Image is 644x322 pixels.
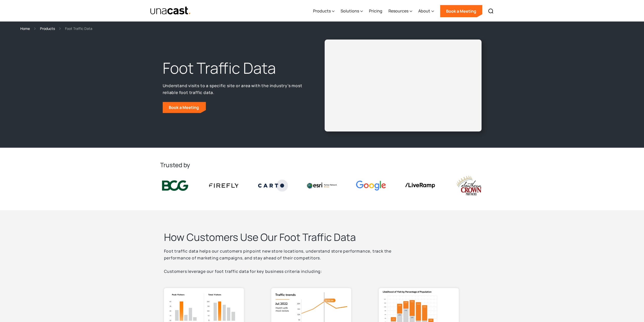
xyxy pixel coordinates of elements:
iframe: Unacast - European Vaccines v2 [329,44,477,127]
h1: Foot Traffic Data [163,58,306,78]
p: Foot traffic data helps our customers pinpoint new store locations, understand store performance,... [164,248,417,275]
h2: How Customers Use Our Foot Traffic Data [164,231,417,244]
a: Products [40,26,55,31]
img: Search icon [488,8,494,14]
img: BCG logo [160,179,190,192]
a: Home [20,26,30,31]
div: Resources [388,8,408,14]
div: Solutions [341,8,359,14]
p: Understand visits to a specific site or area with the industry’s most reliable foot traffic data. [163,82,306,96]
div: About [418,8,430,14]
div: Resources [388,1,412,22]
a: home [150,6,191,15]
img: Google logo [356,181,386,191]
div: Solutions [341,1,363,22]
div: Foot Traffic Data [65,26,92,31]
h2: Trusted by [160,161,484,169]
a: Book a Meeting [440,5,482,17]
div: About [418,1,434,22]
div: Products [313,1,335,22]
img: Carto logo [258,180,288,191]
img: Firefly Advertising logo [209,183,239,187]
div: Products [313,8,331,14]
a: Pricing [369,1,382,22]
img: Esri logo [307,183,337,188]
img: Unacast text logo [150,6,191,15]
a: Book a Meeting [163,102,206,113]
img: liveramp logo [405,183,435,188]
img: southern crown logo [454,175,484,196]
